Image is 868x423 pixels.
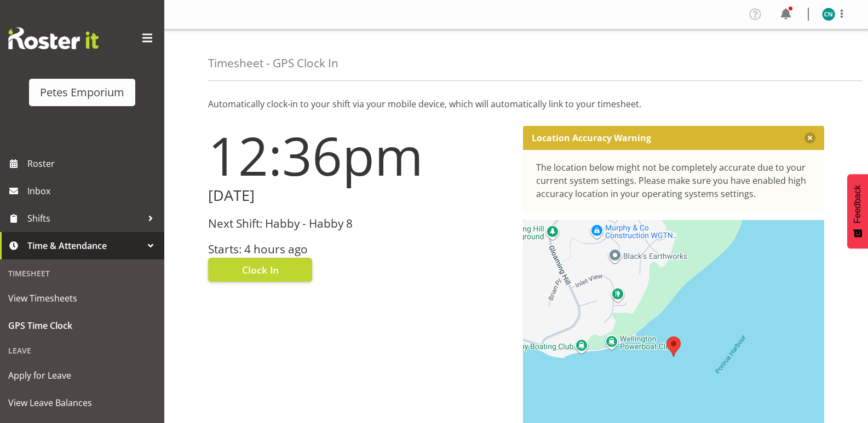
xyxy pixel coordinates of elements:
[208,97,824,111] p: Automatically clock-in to your shift via your mobile device, which will automatically link to you...
[208,243,510,256] h3: Starts: 4 hours ago
[532,132,651,143] p: Location Accuracy Warning
[822,8,835,21] img: christine-neville11214.jpg
[27,237,142,254] span: Time & Attendance
[3,262,162,285] div: Timesheet
[847,174,868,248] button: Feedback - Show survey
[208,187,510,204] h2: [DATE]
[27,155,159,172] span: Roster
[242,263,279,277] span: Clock In
[40,84,124,101] div: Petes Emporium
[804,132,815,143] button: Close message
[208,217,510,230] h3: Next Shift: Habby - Habby 8
[8,395,156,411] span: View Leave Balances
[208,57,338,69] h4: Timesheet - GPS Clock In
[8,290,156,306] span: View Timesheets
[8,367,156,384] span: Apply for Leave
[3,285,162,312] a: View Timesheets
[3,312,162,339] a: GPS Time Clock
[208,258,312,282] button: Clock In
[3,362,162,389] a: Apply for Leave
[853,185,863,223] span: Feedback
[3,339,162,362] div: Leave
[208,126,510,185] h1: 12:36pm
[3,389,162,416] a: View Leave Balances
[27,183,159,199] span: Inbox
[8,27,99,49] img: Rosterit website logo
[536,161,812,200] div: The location below might not be completely accurate due to your current system settings. Please m...
[27,210,142,227] span: Shifts
[8,317,156,334] span: GPS Time Clock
